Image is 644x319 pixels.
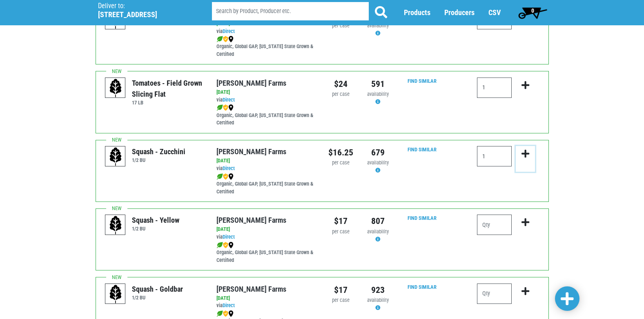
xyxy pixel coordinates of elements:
div: via [216,302,316,310]
a: Direct [223,165,235,171]
span: availability [367,228,389,235]
img: leaf-e5c59151409436ccce96b2ca1b28e03c.png [216,104,223,111]
input: Qty [477,146,512,166]
div: Organic, Global GAP, [US_STATE] State Grown & Certified [216,104,316,127]
a: [PERSON_NAME] Farms [216,216,286,224]
div: Organic, Global GAP, [US_STATE] State Grown & Certified [216,35,316,58]
input: Qty [477,284,512,304]
a: 0 [515,4,551,21]
span: availability [367,159,389,166]
div: via [216,28,316,35]
img: placeholder-variety-43d6402dacf2d531de610a020419775a.svg [105,78,126,98]
div: per case [328,22,353,30]
img: leaf-e5c59151409436ccce96b2ca1b28e03c.png [216,173,223,180]
a: Find Similar [408,215,437,221]
a: Direct [223,28,235,34]
div: Squash - Yellow [132,215,179,226]
img: safety-e55c860ca8c00a9c171001a62a92dabd.png [223,104,228,111]
img: map_marker-0e94453035b3232a4d21701695807de9.png [228,310,234,317]
div: Squash - Zucchini [132,146,185,157]
span: availability [367,297,389,303]
div: [DATE] [216,157,316,165]
div: 807 [365,215,390,228]
span: 0 [531,7,534,14]
div: Organic, Global GAP, [US_STATE] State Grown & Certified [216,241,316,264]
div: per case [328,228,353,236]
div: per case [328,159,353,167]
h6: 1/2 BU [132,226,179,232]
span: availability [367,91,389,97]
a: [PERSON_NAME] Farms [216,147,286,156]
h6: 1/2 BU [132,295,183,301]
div: per case [328,91,353,98]
img: placeholder-variety-43d6402dacf2d531de610a020419775a.svg [105,284,126,304]
img: placeholder-variety-43d6402dacf2d531de610a020419775a.svg [105,215,126,235]
a: Products [404,9,430,17]
div: 923 [365,284,390,297]
img: safety-e55c860ca8c00a9c171001a62a92dabd.png [223,36,228,42]
div: per case [328,297,353,304]
h5: [STREET_ADDRESS] [98,10,191,19]
h6: 1/2 BU [132,157,185,163]
a: Find Similar [408,78,437,84]
a: Find Similar [408,284,437,290]
div: Tomatoes - Field Grown Slicing Flat [132,78,204,100]
img: leaf-e5c59151409436ccce96b2ca1b28e03c.png [216,36,223,42]
img: leaf-e5c59151409436ccce96b2ca1b28e03c.png [216,242,223,248]
img: safety-e55c860ca8c00a9c171001a62a92dabd.png [223,173,228,180]
div: 591 [365,78,390,91]
div: Organic, Global GAP, [US_STATE] State Grown & Certified [216,173,316,196]
div: via [216,233,316,241]
div: [DATE] [216,89,316,96]
div: 679 [365,146,390,159]
a: Direct [223,234,235,240]
img: map_marker-0e94453035b3232a4d21701695807de9.png [228,36,234,42]
img: map_marker-0e94453035b3232a4d21701695807de9.png [228,173,234,180]
div: Squash - Goldbar [132,284,183,295]
a: Direct [223,302,235,308]
img: safety-e55c860ca8c00a9c171001a62a92dabd.png [223,310,228,317]
img: leaf-e5c59151409436ccce96b2ca1b28e03c.png [216,310,223,317]
input: Search by Product, Producer etc. [212,2,369,21]
a: [PERSON_NAME] Farms [216,285,286,293]
input: Qty [477,78,512,98]
div: via [216,165,316,173]
img: map_marker-0e94453035b3232a4d21701695807de9.png [228,242,234,248]
input: Qty [477,215,512,235]
div: $17 [328,215,353,228]
h6: 17 LB [132,100,204,106]
div: [DATE] [216,295,316,302]
div: [DATE] [216,226,316,233]
p: Deliver to: [98,2,191,10]
div: $16.25 [328,146,353,159]
a: Find Similar [408,146,437,153]
img: safety-e55c860ca8c00a9c171001a62a92dabd.png [223,242,228,248]
a: CSV [488,9,501,17]
img: placeholder-variety-43d6402dacf2d531de610a020419775a.svg [105,146,126,167]
div: via [216,96,316,104]
a: Direct [223,97,235,103]
div: $24 [328,78,353,91]
span: availability [367,22,389,29]
a: Producers [444,9,475,17]
div: $17 [328,284,353,297]
a: [PERSON_NAME] Farms [216,79,286,87]
img: map_marker-0e94453035b3232a4d21701695807de9.png [228,104,234,111]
